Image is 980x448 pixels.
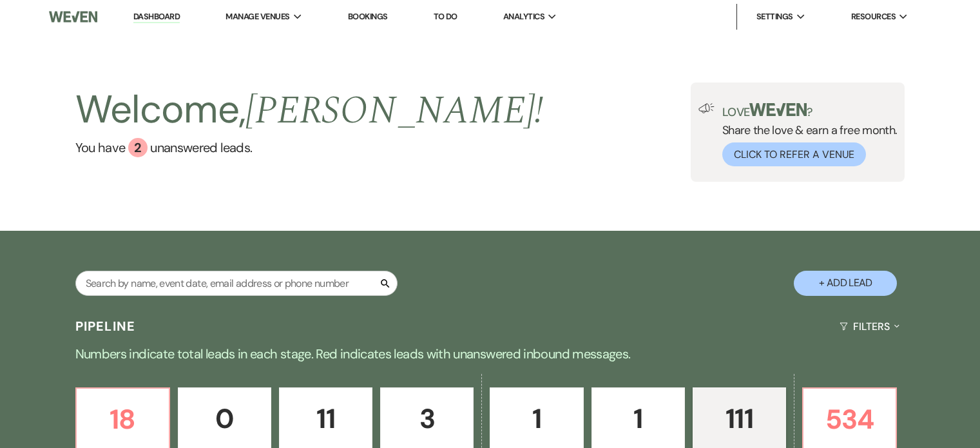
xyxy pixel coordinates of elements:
[851,10,896,23] span: Resources
[245,81,543,141] span: [PERSON_NAME] !
[348,11,388,22] a: Bookings
[722,142,866,166] button: Click to Refer a Venue
[701,397,778,440] p: 111
[49,3,97,30] img: Weven Logo
[75,317,136,335] h3: Pipeline
[794,271,897,296] button: + Add Lead
[434,11,457,22] a: To Do
[722,103,898,118] p: Love ?
[26,344,954,364] p: Numbers indicate total leads in each stage. Red indicates leads with unanswered inbound messages.
[600,397,677,440] p: 1
[226,10,289,23] span: Manage Venues
[84,398,161,441] p: 18
[756,10,793,23] span: Settings
[389,397,465,440] p: 3
[75,138,544,157] a: You have 2 unanswered leads.
[186,397,263,440] p: 0
[715,103,898,166] div: Share the love & earn a free month.
[128,138,148,157] div: 2
[811,398,888,441] p: 534
[503,10,544,23] span: Analytics
[749,103,807,116] img: weven-logo-green.svg
[75,83,544,138] h2: Welcome,
[133,11,180,23] a: Dashboard
[834,309,905,344] button: Filters
[698,103,715,113] img: loud-speaker-illustration.svg
[498,397,575,440] p: 1
[75,271,398,296] input: Search by name, event date, email address or phone number
[287,397,364,440] p: 11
